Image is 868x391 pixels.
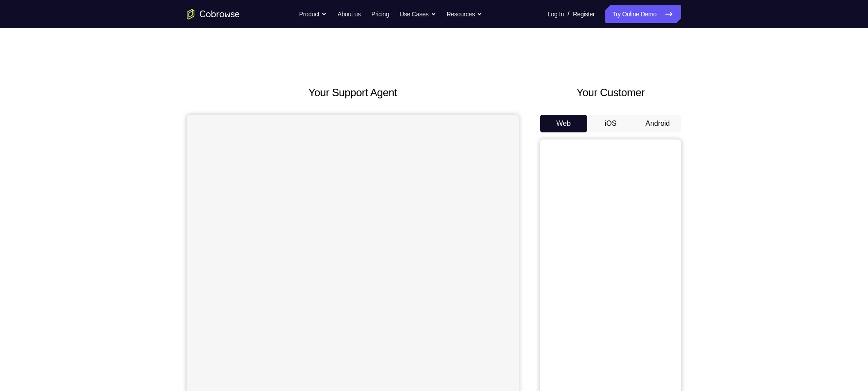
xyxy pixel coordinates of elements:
button: Android [634,115,681,132]
a: Log In [547,5,564,23]
button: Use Cases [400,5,436,23]
a: Pricing [371,5,389,23]
h2: Your Customer [540,85,681,101]
a: About us [337,5,360,23]
a: Register [573,5,595,23]
h2: Your Support Agent [187,85,519,101]
button: Product [299,5,327,23]
span: / [567,9,569,19]
button: Web [540,115,587,132]
button: Resources [447,5,483,23]
a: Go to the home page [187,9,240,19]
a: Try Online Demo [605,5,681,23]
button: iOS [587,115,634,132]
